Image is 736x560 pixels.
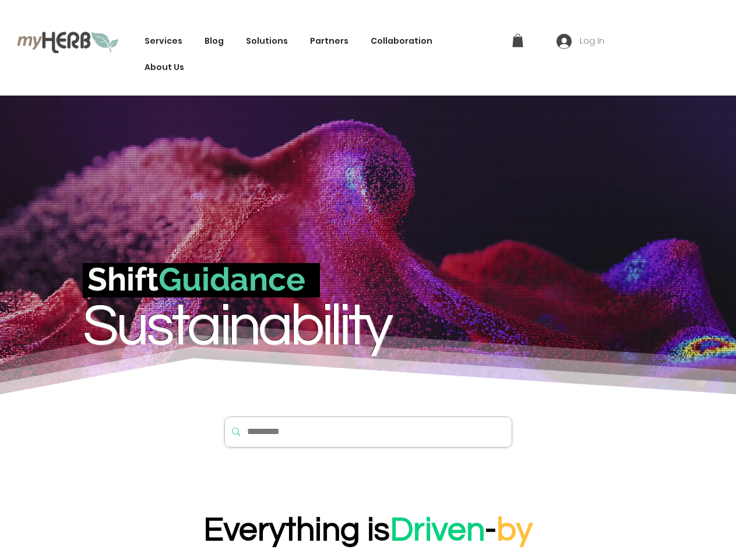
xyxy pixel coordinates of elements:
[310,35,348,47] span: Partners
[246,35,288,47] span: Solutions
[139,57,190,78] a: About Us
[247,417,487,447] input: Search...
[240,30,294,52] div: Solutions
[205,35,224,47] span: Blog
[576,36,608,47] span: Log In
[139,30,499,78] nav: Site
[159,260,305,298] span: Guidance
[17,30,119,53] img: myHerb Logo
[365,30,438,52] a: Collaboration
[139,30,188,52] a: Services
[145,35,182,47] span: Services
[83,296,390,356] span: Sustainability
[548,30,612,52] button: Log In
[145,61,184,73] span: About Us
[199,30,230,52] a: Blog
[87,260,159,298] span: Shift
[304,30,354,52] a: Partners
[203,513,533,547] span: Everything is -
[496,513,533,547] span: by
[390,513,485,547] span: Driven
[371,35,432,47] span: Collaboration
